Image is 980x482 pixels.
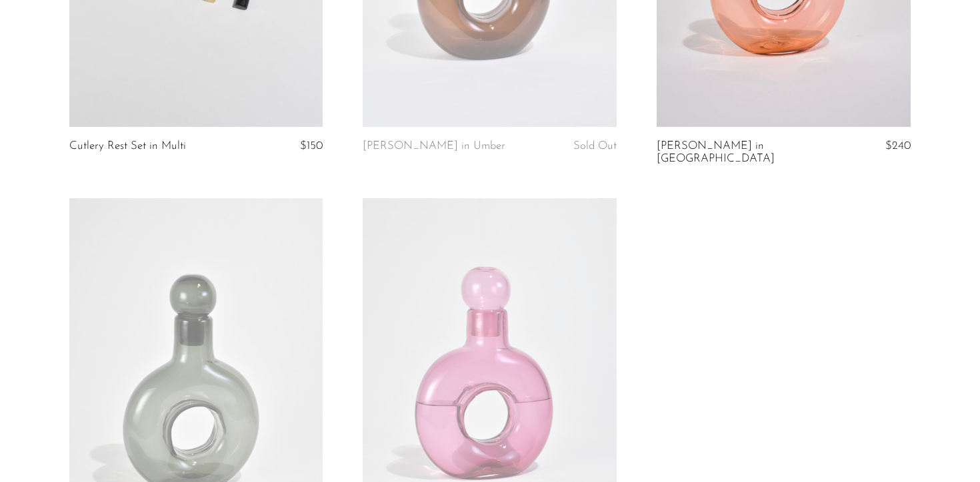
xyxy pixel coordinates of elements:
[300,140,323,152] span: $150
[657,140,827,165] a: [PERSON_NAME] in [GEOGRAPHIC_DATA]
[885,140,911,152] span: $240
[363,140,505,152] a: [PERSON_NAME] in Umber
[573,140,617,152] span: Sold Out
[69,140,186,152] a: Cutlery Rest Set in Multi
